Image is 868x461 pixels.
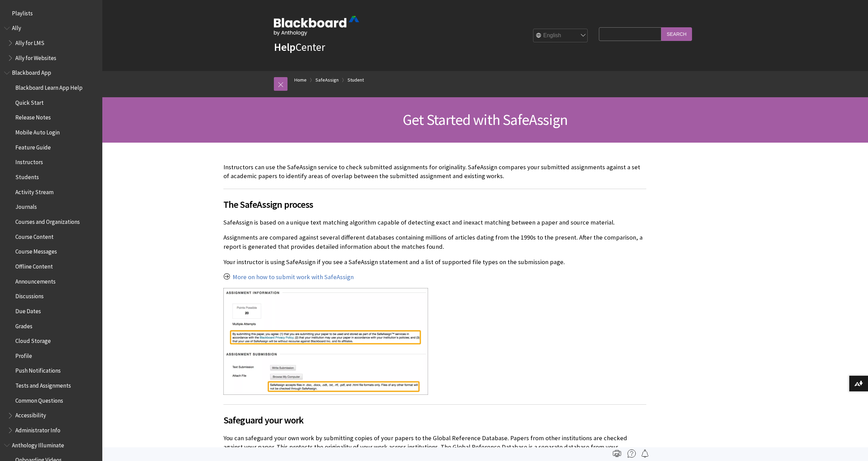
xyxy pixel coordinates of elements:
span: Activity Stream [15,186,54,196]
p: Assignments are compared against several different databases containing millions of articles dati... [223,233,646,251]
span: Profile [15,350,32,359]
a: HelpCenter [274,40,325,54]
a: SafeAssign [315,76,339,84]
span: Journals [15,201,37,211]
img: Print [613,449,621,458]
span: Tests and Assignments [15,380,71,389]
span: Mobile Auto Login [15,127,60,136]
span: Common Questions [15,395,63,404]
span: Ally for Websites [15,52,56,61]
span: Discussions [15,290,44,300]
span: Course Messages [15,246,57,255]
p: Instructors can use the SafeAssign service to check submitted assignments for originality. SafeAs... [223,163,646,181]
span: Due Dates [15,305,41,315]
span: Offline Content [15,261,53,270]
strong: Help [274,40,295,54]
span: Blackboard App [12,67,51,76]
span: The SafeAssign process [223,197,646,212]
span: Administrator Info [15,424,60,434]
span: Quick Start [15,97,44,106]
span: Get Started with SafeAssign [403,110,568,129]
a: Home [294,76,307,84]
span: Instructors [15,157,43,166]
span: Grades [15,320,32,330]
a: More on how to submit work with SafeAssign [233,273,354,281]
input: Search [661,27,692,41]
nav: Book outline for Playlists [4,8,98,19]
span: Students [15,171,39,181]
nav: Book outline for Blackboard App Help [4,67,98,436]
span: Ally [12,23,21,32]
span: Ally for LMS [15,37,44,46]
span: Courses and Organizations [15,216,80,225]
span: Release Notes [15,112,51,121]
span: Course Content [15,231,54,240]
p: SafeAssign is based on a unique text matching algorithm capable of detecting exact and inexact ma... [223,218,646,227]
span: Playlists [12,8,33,17]
span: Feature Guide [15,142,51,151]
span: Announcements [15,276,56,285]
img: More help [628,449,636,458]
span: Safeguard your work [223,413,646,427]
a: Student [348,76,364,84]
p: Your instructor is using SafeAssign if you see a SafeAssign statement and a list of supported fil... [223,258,646,266]
img: Follow this page [641,449,649,458]
span: Push Notifications [15,365,61,374]
select: Site Language Selector [533,29,588,43]
nav: Book outline for Anthology Ally Help [4,23,98,64]
img: Blackboard by Anthology [274,16,359,36]
span: Accessibility [15,410,46,419]
span: Cloud Storage [15,335,51,344]
span: Anthology Illuminate [12,440,64,449]
span: Blackboard Learn App Help [15,82,83,91]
